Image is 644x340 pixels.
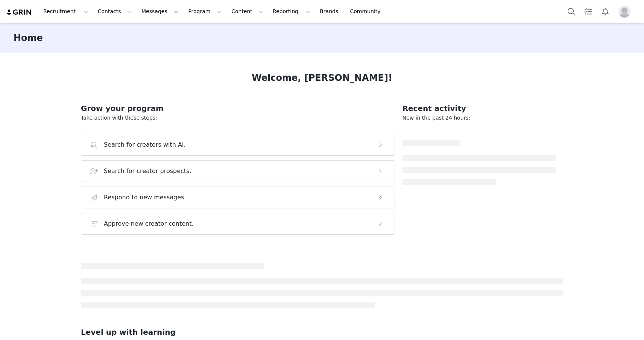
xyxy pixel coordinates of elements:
h3: Search for creator prospects. [104,167,191,176]
h3: Home [14,31,43,45]
button: Profile [614,6,638,18]
button: Recruitment [39,3,93,20]
button: Contacts [93,3,137,20]
p: Take action with these steps: [81,114,395,122]
h3: Approve new creator content. [104,219,194,228]
h3: Search for creators with AI. [104,140,186,149]
h1: Welcome, [PERSON_NAME]! [252,71,392,85]
button: Program [184,3,226,20]
p: New in the past 24 hours: [402,114,556,122]
a: Brands [315,3,345,20]
h2: Level up with learning [81,326,563,338]
button: Respond to new messages. [81,187,395,208]
button: Search for creator prospects. [81,160,395,182]
a: Tasks [580,3,597,20]
button: Reporting [268,3,315,20]
button: Content [227,3,268,20]
h3: Respond to new messages. [104,193,186,202]
img: placeholder-profile.jpg [618,6,630,18]
button: Search [563,3,580,20]
h2: Grow your program [81,103,395,114]
button: Messages [137,3,183,20]
button: Notifications [597,3,614,20]
h2: Recent activity [402,103,556,114]
button: Search for creators with AI. [81,134,395,156]
img: grin logo [6,9,32,16]
button: Approve new creator content. [81,213,395,235]
a: Community [346,3,389,20]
